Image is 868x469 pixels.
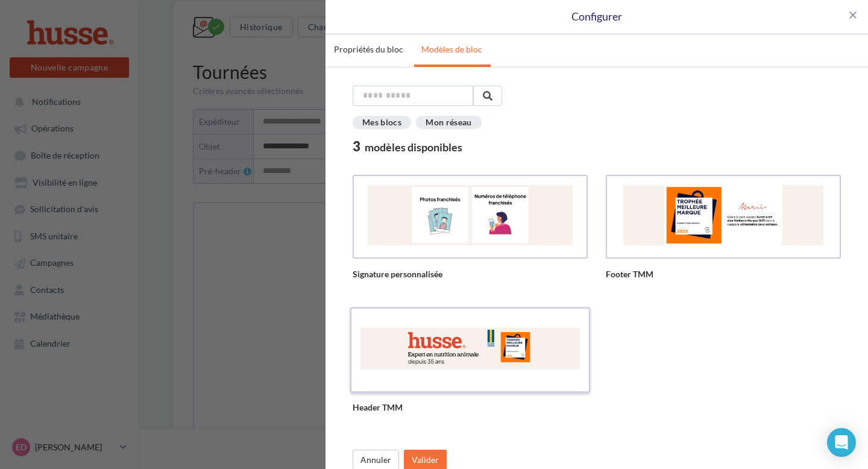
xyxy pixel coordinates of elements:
strong: Alimentation pour animaux. [322,437,436,459]
div: Configurer [344,9,850,25]
div: Mon réseau [416,116,482,129]
span: L'email ne s'affiche pas correctement ? [230,10,355,18]
span: Footer TMM [606,269,653,279]
span: 3 [353,137,360,156]
span: Signature personnalisée [353,269,442,279]
span: Grâce à votre soutien, dans la catégorie [322,414,468,459]
u: Cliquez-ici [355,10,388,18]
img: telechargement.png [315,371,484,405]
a: Propriétés du bloc [327,34,410,65]
a: Cliquez-ici [355,9,388,18]
div: Open Intercom Messenger [827,428,856,457]
a: Modèles de bloc [414,34,489,65]
span: close [847,9,859,21]
span: modèles disponibles [365,140,462,154]
div: Mes blocs [353,116,411,129]
span: Header TMM [353,402,403,412]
